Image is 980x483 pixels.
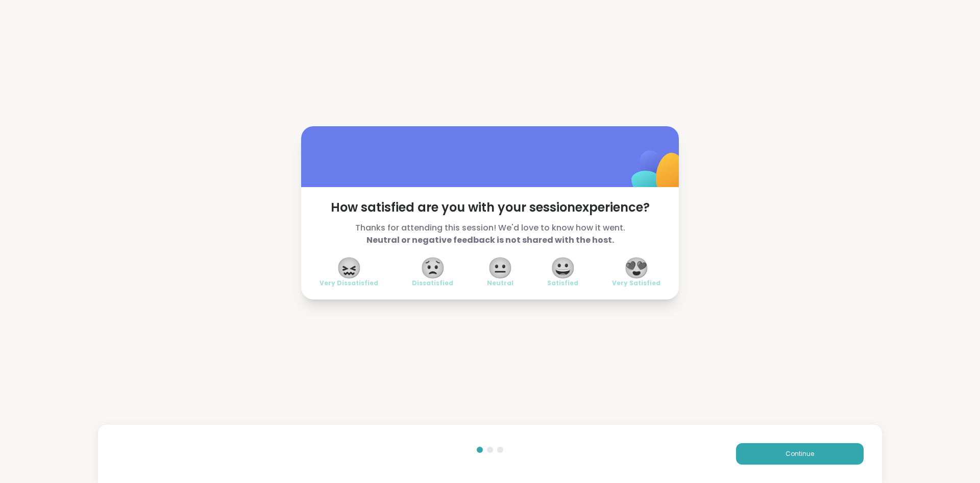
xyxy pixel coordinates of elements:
[366,234,614,246] b: Neutral or negative feedback is not shared with the host.
[320,222,660,246] span: Thanks for attending this session! We'd love to know how it went.
[487,259,513,277] span: 😐
[336,259,362,277] span: 😖
[736,443,864,465] button: Continue
[607,124,709,225] img: ShareWell Logomark
[420,259,446,277] span: 😟
[320,199,660,216] span: How satisfied are you with your session experience?
[412,279,453,287] span: Dissatisfied
[624,259,649,277] span: 😍
[550,259,576,277] span: 😀
[487,279,513,287] span: Neutral
[547,279,578,287] span: Satisfied
[612,279,660,287] span: Very Satisfied
[320,279,378,287] span: Very Dissatisfied
[786,449,814,458] span: Continue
